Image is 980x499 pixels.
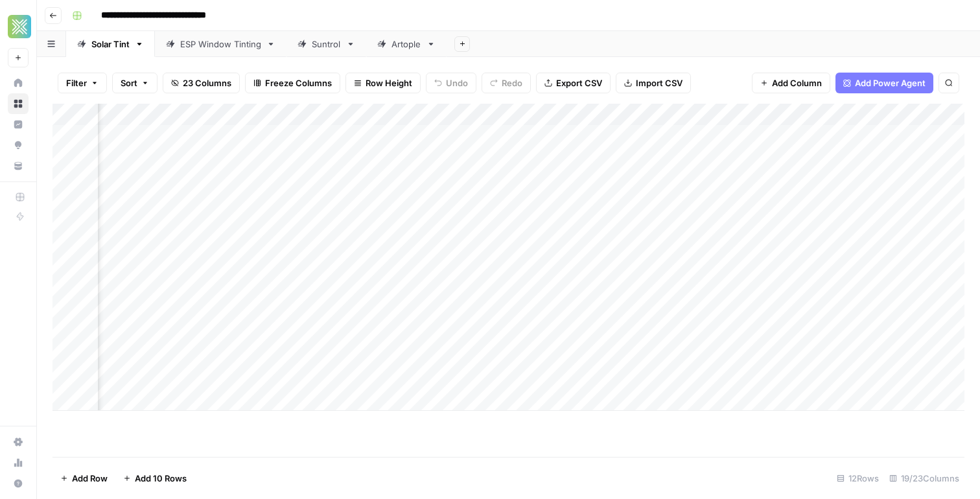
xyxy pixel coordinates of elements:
[66,76,87,89] span: Filter
[8,10,29,43] button: Workspace: Xponent21
[772,76,822,89] span: Add Column
[855,76,926,89] span: Add Power Agent
[183,76,231,89] span: 23 Columns
[556,76,602,89] span: Export CSV
[8,93,29,114] a: Browse
[66,31,155,57] a: Solar Tint
[832,468,884,489] div: 12 Rows
[884,468,964,489] div: 19/23 Columns
[366,76,412,89] span: Row Height
[245,73,340,93] button: Freeze Columns
[366,31,447,57] a: Artople
[752,73,830,93] button: Add Column
[426,73,476,93] button: Undo
[155,31,286,57] a: ESP Window Tinting
[8,452,29,473] a: Usage
[72,472,108,485] span: Add Row
[8,73,29,93] a: Home
[636,76,682,89] span: Import CSV
[8,15,31,38] img: Xponent21 Logo
[482,73,531,93] button: Redo
[835,73,933,93] button: Add Power Agent
[265,76,332,89] span: Freeze Columns
[8,135,29,156] a: Opportunities
[163,73,240,93] button: 23 Columns
[391,38,421,51] div: Artople
[536,73,611,93] button: Export CSV
[52,468,115,489] button: Add Row
[8,473,29,494] button: Help + Support
[91,38,130,51] div: Solar Tint
[345,73,421,93] button: Row Height
[616,73,691,93] button: Import CSV
[135,472,187,485] span: Add 10 Rows
[8,432,29,452] a: Settings
[58,73,107,93] button: Filter
[502,76,522,89] span: Redo
[180,38,261,51] div: ESP Window Tinting
[446,76,468,89] span: Undo
[8,114,29,135] a: Insights
[8,156,29,176] a: Your Data
[121,76,137,89] span: Sort
[286,31,366,57] a: Suntrol
[312,38,341,51] div: Suntrol
[112,73,157,93] button: Sort
[115,468,194,489] button: Add 10 Rows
